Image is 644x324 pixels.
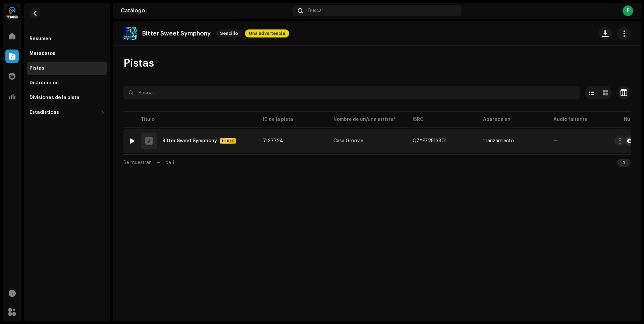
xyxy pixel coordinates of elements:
[27,47,107,60] re-m-nav-item: Metadatos
[333,139,363,143] div: Casa Groovie
[123,160,174,165] span: Se muestran 1 — 1 de 1
[553,139,613,143] re-a-table-badge: —
[27,106,107,119] re-m-nav-dropdown: Estadísticas
[27,76,107,90] re-m-nav-item: Distribución
[30,95,79,100] div: Divisiones de la pista
[30,51,55,56] div: Metadatos
[121,8,290,13] div: Catálogo
[245,29,289,37] span: Una advertencia
[27,62,107,75] re-m-nav-item: Pistas
[413,139,447,143] div: QZYFZ2513801
[123,86,580,99] input: Buscar
[263,139,283,143] span: 7137724
[216,29,242,37] span: Sencillo
[483,139,543,143] span: 1 lanzamiento
[30,66,44,71] div: Pistas
[30,110,59,115] div: Estadísticas
[333,139,402,143] span: Casa Groovie
[123,27,137,40] img: 12c5bcf6-2fa4-4d69-bf34-f96c7e83ffa3
[5,5,19,19] img: 622bc8f8-b98b-49b5-8c6c-3a84fb01c0a0
[30,80,59,86] div: Distribución
[308,8,323,13] span: Buscar
[30,36,51,42] div: Resumen
[483,139,514,143] div: 1 lanzamiento
[623,5,633,16] div: F
[27,32,107,46] re-m-nav-item: Resumen
[220,139,235,143] span: Hi-Res
[142,30,211,37] p: Bitter Sweet Symphony
[123,57,154,70] span: Pistas
[162,139,217,143] div: Bitter Sweet Symphony
[617,159,631,167] div: 1
[27,91,107,104] re-m-nav-item: Divisiones de la pista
